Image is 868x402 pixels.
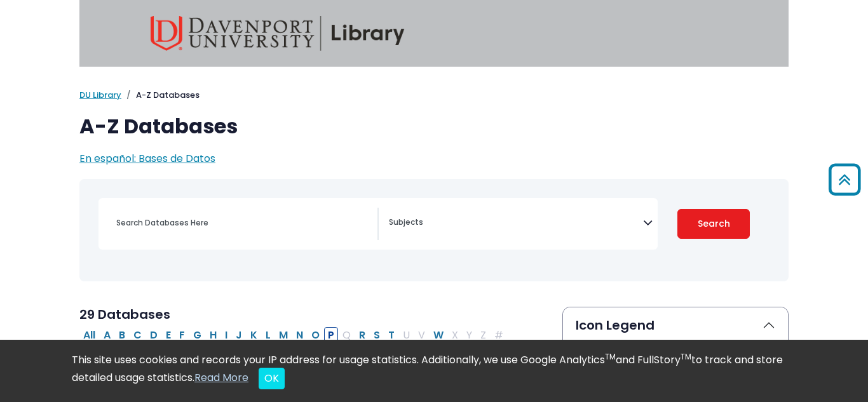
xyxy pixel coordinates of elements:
[79,305,170,323] span: 29 Databases
[308,327,323,344] button: Filter Results O
[146,327,161,344] button: Filter Results D
[389,218,643,229] textarea: Search
[121,89,200,102] li: A-Z Databases
[79,89,789,102] nav: breadcrumb
[79,151,215,166] a: En español: Bases de Datos
[130,327,146,344] button: Filter Results C
[175,327,189,344] button: Filter Results F
[79,327,99,344] button: All
[232,327,246,344] button: Filter Results J
[151,16,405,51] img: Davenport University Library
[221,327,231,344] button: Filter Results I
[563,307,788,343] button: Icon Legend
[109,213,377,232] input: Search database by title or keyword
[247,327,261,344] button: Filter Results K
[162,327,175,344] button: Filter Results E
[100,327,114,344] button: Filter Results A
[677,209,750,239] button: Submit for Search Results
[79,89,121,101] a: DU Library
[115,327,129,344] button: Filter Results B
[79,179,789,281] nav: Search filters
[370,327,384,344] button: Filter Results S
[355,327,369,344] button: Filter Results R
[384,327,398,344] button: Filter Results T
[79,114,789,138] h1: A-Z Databases
[430,327,447,344] button: Filter Results W
[324,327,338,344] button: Filter Results P
[206,327,220,344] button: Filter Results H
[681,351,691,362] sup: TM
[259,368,285,389] button: Close
[605,351,616,362] sup: TM
[292,327,307,344] button: Filter Results N
[262,327,275,344] button: Filter Results L
[79,327,508,342] div: Alpha-list to filter by first letter of database name
[194,370,248,385] a: Read More
[189,327,205,344] button: Filter Results G
[72,352,796,389] div: This site uses cookies and records your IP address for usage statistics. Additionally, we use Goo...
[824,169,865,190] a: Back to Top
[275,327,292,344] button: Filter Results M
